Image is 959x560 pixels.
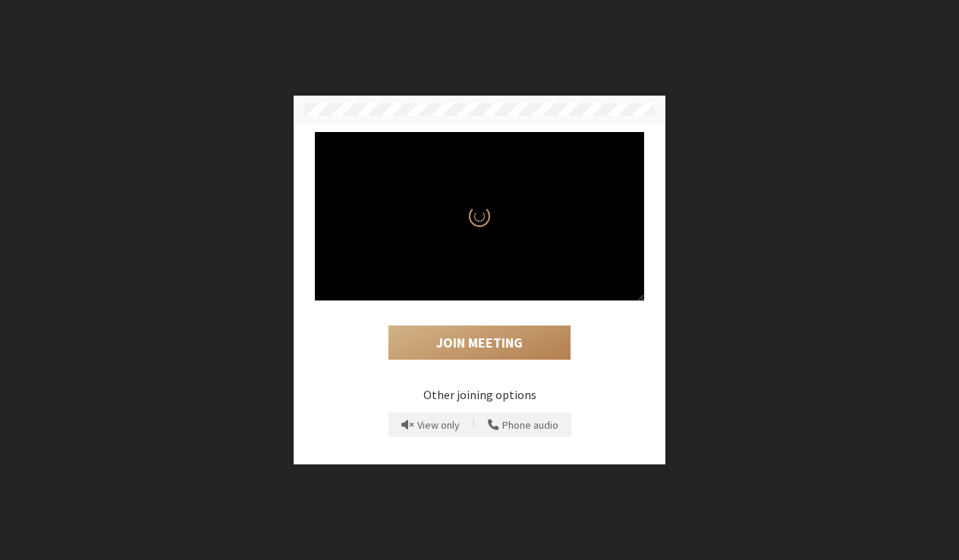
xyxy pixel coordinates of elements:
[388,326,571,360] button: Join Meeting
[502,420,558,431] span: Phone audio
[315,385,644,404] p: Other joining options
[396,413,465,437] button: Prevent echo when there is already an active mic and speaker in the room.
[483,413,564,437] button: Use your phone for mic and speaker while you view the meeting on this device.
[473,415,475,435] span: |
[417,420,460,431] span: View only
